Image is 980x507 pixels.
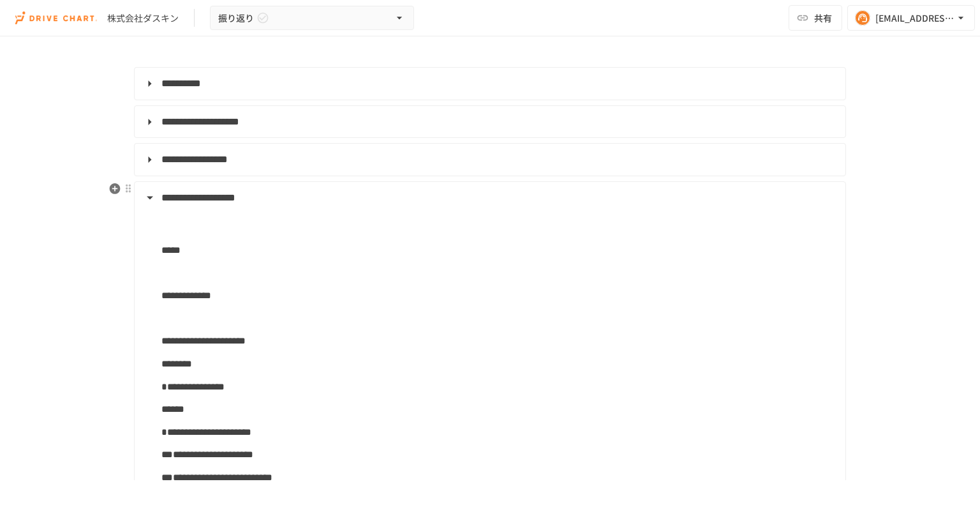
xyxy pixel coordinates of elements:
div: 株式会社ダスキン [107,11,179,25]
button: 振り返り [210,6,414,31]
img: i9VDDS9JuLRLX3JIUyK59LcYp6Y9cayLPHs4hOxMB9W [15,8,97,28]
span: 振り返り [218,10,254,26]
button: [EMAIL_ADDRESS][DOMAIN_NAME] [847,5,975,31]
span: 共有 [814,11,832,25]
div: [EMAIL_ADDRESS][DOMAIN_NAME] [875,10,954,26]
button: 共有 [789,5,842,31]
